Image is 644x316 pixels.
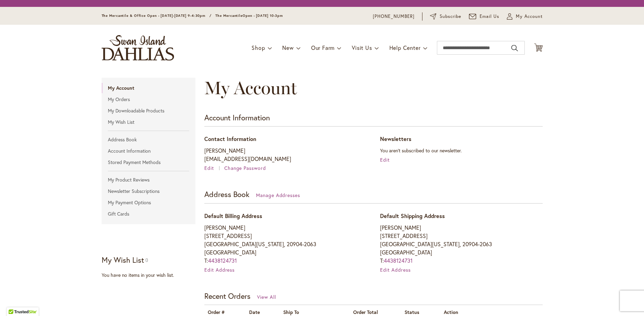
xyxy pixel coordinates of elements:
button: My Account [507,13,543,20]
strong: My Wish List [102,255,144,265]
a: View All [257,294,276,300]
span: My Account [516,13,543,20]
a: Account Information [102,146,196,156]
strong: Address Book [204,189,249,199]
a: 4438124731 [384,257,412,264]
div: You have no items in your wish list. [102,272,200,279]
p: You aren't subscribed to our newsletter. [380,146,542,155]
button: Search [511,43,518,54]
address: [PERSON_NAME] [STREET_ADDRESS] [GEOGRAPHIC_DATA][US_STATE], 20904-2063 [GEOGRAPHIC_DATA] T: [204,224,367,265]
a: [PHONE_NUMBER] [373,13,415,20]
address: [PERSON_NAME] [STREET_ADDRESS] [GEOGRAPHIC_DATA][US_STATE], 20904-2063 [GEOGRAPHIC_DATA] T: [380,224,542,265]
span: My Account [204,77,297,99]
span: Visit Us [352,44,372,51]
span: Default Billing Address [204,212,262,219]
a: Manage Addresses [256,192,300,198]
span: Shop [252,44,265,51]
a: Newsletter Subscriptions [102,186,196,196]
a: Stored Payment Methods [102,157,196,167]
span: Subscribe [440,13,461,20]
span: Newsletters [380,135,411,142]
strong: My Account [102,83,196,93]
strong: Recent Orders [204,291,251,301]
a: My Orders [102,94,196,105]
a: Subscribe [430,13,461,20]
a: My Wish List [102,117,196,127]
span: Open - [DATE] 10-3pm [243,13,283,18]
a: Edit [204,165,223,171]
span: New [282,44,294,51]
a: My Product Reviews [102,175,196,185]
span: Contact Information [204,135,256,142]
strong: Account Information [204,112,270,122]
span: Edit [204,165,214,171]
a: Address Book [102,134,196,145]
iframe: Launch Accessibility Center [5,292,24,311]
a: Edit [380,156,390,163]
a: 4438124731 [208,257,237,264]
span: Email Us [480,13,499,20]
a: My Downloadable Products [102,106,196,116]
span: Default Shipping Address [380,212,445,219]
a: Edit Address [204,266,235,273]
a: Change Password [224,165,266,171]
p: [PERSON_NAME] [EMAIL_ADDRESS][DOMAIN_NAME] [204,146,367,163]
span: Our Farm [311,44,335,51]
a: Email Us [469,13,499,20]
span: Help Center [389,44,421,51]
a: Edit Address [380,266,411,273]
a: My Payment Options [102,197,196,208]
a: store logo [102,35,174,61]
a: Gift Cards [102,209,196,219]
span: The Mercantile & Office Open - [DATE]-[DATE] 9-4:30pm / The Mercantile [102,13,243,18]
